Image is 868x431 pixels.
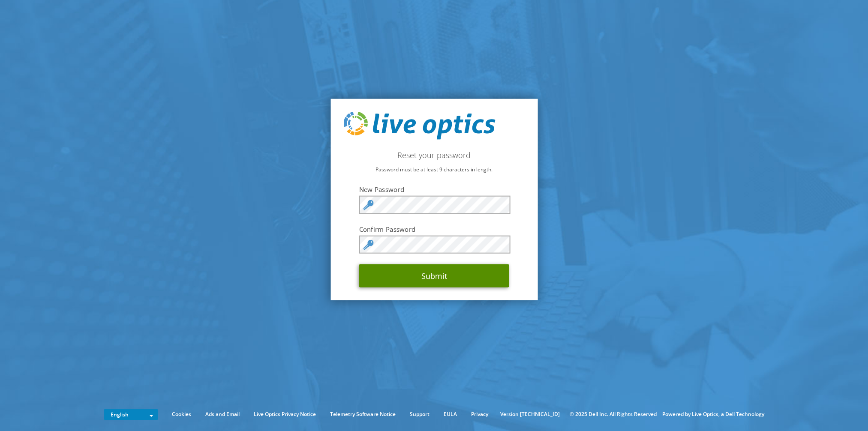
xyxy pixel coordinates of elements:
[359,185,509,194] label: New Password
[343,150,525,160] h2: Reset your password
[199,410,246,419] a: Ads and Email
[324,410,402,419] a: Telemetry Software Notice
[165,410,198,419] a: Cookies
[359,224,509,233] label: Confirm Password
[565,410,661,419] li: © 2025 Dell Inc. All Rights Reserved
[343,111,495,140] img: live_optics_svg.svg
[359,264,509,287] button: Submit
[343,165,525,174] p: Password must be at least 9 characters in length.
[437,410,463,419] a: EULA
[247,410,322,419] a: Live Optics Privacy Notice
[662,410,764,419] li: Powered by Live Optics, a Dell Technology
[496,410,564,419] li: Version [TECHNICAL_ID]
[465,410,495,419] a: Privacy
[403,410,436,419] a: Support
